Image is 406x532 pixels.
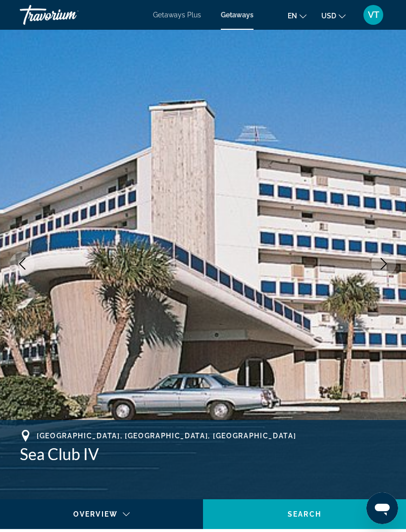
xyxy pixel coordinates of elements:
h1: Sea Club IV [20,444,386,464]
a: Getaways Plus [153,11,201,19]
span: USD [321,12,336,20]
a: Travorium [20,2,119,28]
button: Change language [288,8,306,23]
button: Change currency [321,8,346,23]
button: User Menu [360,4,386,25]
button: Previous image [10,251,35,276]
button: Search [203,499,406,529]
span: VT [368,10,379,20]
span: en [288,12,297,20]
a: Getaways [221,11,254,19]
button: Next image [371,251,396,276]
span: Search [288,510,321,518]
span: [GEOGRAPHIC_DATA], [GEOGRAPHIC_DATA], [GEOGRAPHIC_DATA] [37,432,296,440]
iframe: Button to launch messaging window [366,492,398,524]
